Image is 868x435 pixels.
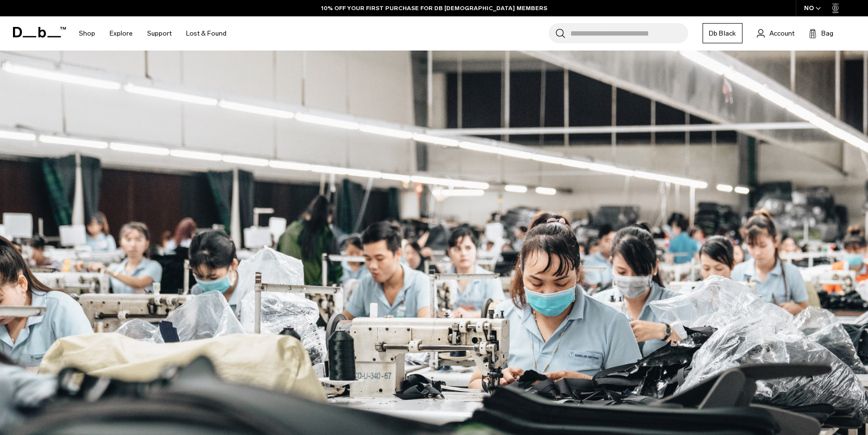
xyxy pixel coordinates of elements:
[821,28,833,38] span: Bag
[110,16,133,51] a: Explore
[809,27,833,39] button: Bag
[72,16,234,51] nav: Main Navigation
[147,16,172,51] a: Support
[703,23,742,43] a: Db Black
[321,4,547,13] a: 10% OFF YOUR FIRST PURCHASE FOR DB [DEMOGRAPHIC_DATA] MEMBERS
[186,16,226,51] a: Lost & Found
[769,28,794,38] span: Account
[757,27,794,39] a: Account
[79,16,95,51] a: Shop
